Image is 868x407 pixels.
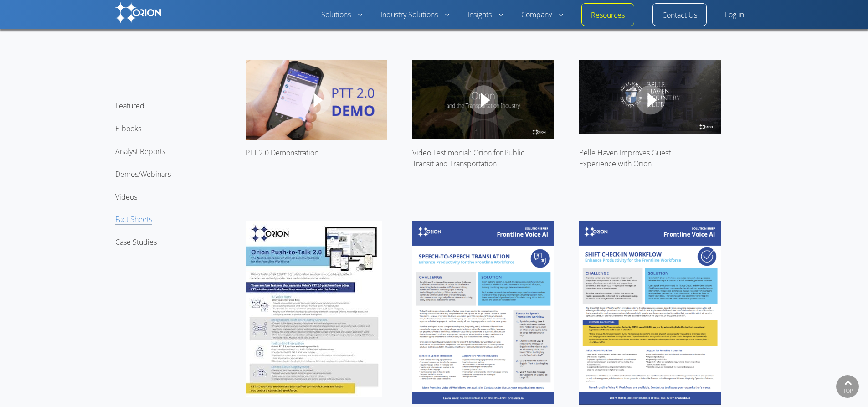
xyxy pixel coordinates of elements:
a: Resources [591,10,625,21]
a: Case Studies [115,237,157,247]
a: Belle Haven Improves Guest Experience with Orion [579,147,700,221]
iframe: Chat Widget [822,363,868,407]
a: Featured [115,101,144,111]
img: Speech-to-Speech Translation Solution [412,221,554,404]
a: PTT 2.0 Demonstration [246,147,366,221]
img: Push-to-Talk 2.0 Fact Sheet [246,221,382,397]
a: Solutions [321,10,362,21]
a: Industry Solutions [380,10,449,21]
a: Demos/Webinars [115,169,171,180]
img: Shift Check-in Workflow [579,221,721,405]
a: E-books [115,124,141,134]
a: PTT 2.0 Demonstration [246,3,387,140]
a: Video Testimonial: Orion for Public Transit and Transportation [412,147,533,221]
a: Belle Haven Improves Guest Experience with Orion [579,3,721,140]
a: Company [521,10,563,21]
img: Orion [115,2,161,23]
a: Insights [467,10,503,21]
a: Videos [115,192,137,202]
a: Fact Sheets [115,214,152,225]
a: Analyst Reports [115,146,165,157]
a: Contact Us [662,10,697,21]
a: Video Testimonial: Orion for Public Transit and Transportation [412,3,554,140]
a: Log in [725,10,744,21]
